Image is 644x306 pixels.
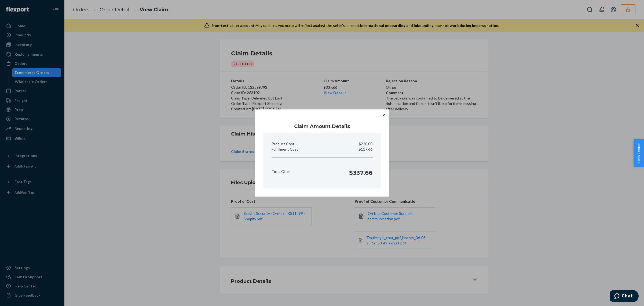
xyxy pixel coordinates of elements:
[263,123,381,130] h1: Claim Amount Details
[272,141,294,147] p: Product Cost
[359,147,372,152] p: $117.66
[272,169,290,174] p: Total Claim
[381,112,386,118] button: Close
[272,147,298,152] p: Fulfillment Cost
[12,4,23,9] span: Chat
[349,169,372,177] h1: $337.66
[359,141,372,147] p: $220.00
